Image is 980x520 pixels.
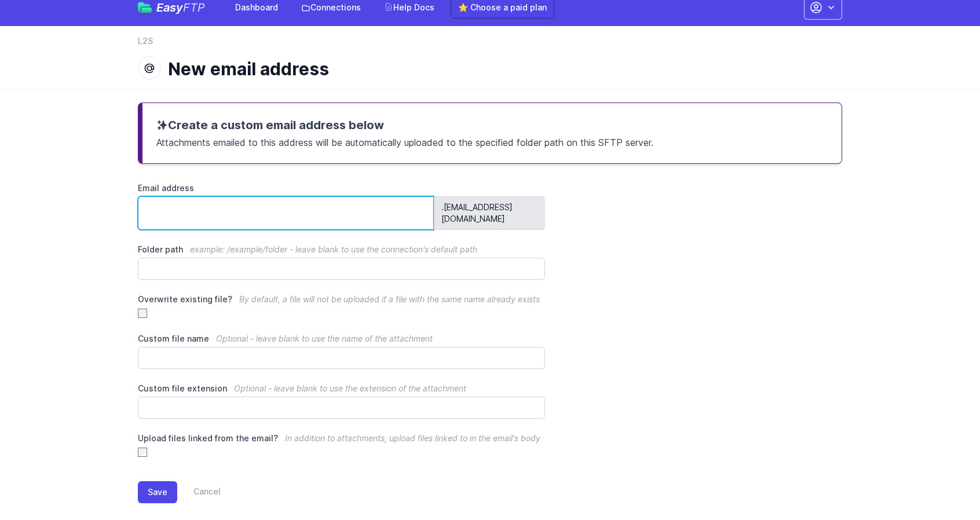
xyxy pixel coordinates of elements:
[190,244,477,254] span: example: /example/folder - leave blank to use the connection's default path
[239,294,540,304] span: By default, a file will not be uploaded if a file with the same name already exists
[138,2,205,13] a: EasyFTP
[138,294,545,305] label: Overwrite existing file?
[138,481,177,503] button: Save
[156,117,828,133] h3: Create a custom email address below
[216,334,433,343] span: Optional - leave blank to use the name of the attachment
[138,333,545,345] label: Custom file name
[138,2,152,13] img: easyftp_logo.png
[434,196,545,230] span: .[EMAIL_ADDRESS][DOMAIN_NAME]
[138,182,545,194] label: Email address
[138,35,842,54] nav: Breadcrumb
[138,35,153,47] a: L2S
[183,1,205,14] span: FTP
[285,433,540,443] span: In addition to attachments, upload files linked to in the email's body
[156,2,205,13] span: Easy
[138,433,545,444] label: Upload files linked from the email?
[156,133,828,149] p: Attachments emailed to this address will be automatically uploaded to the specified folder path o...
[177,481,221,503] a: Cancel
[138,244,545,255] label: Folder path
[922,462,966,506] iframe: Drift Widget Chat Controller
[138,383,545,394] label: Custom file extension
[234,383,466,393] span: Optional - leave blank to use the extension of the attachment
[168,58,833,79] h1: New email address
